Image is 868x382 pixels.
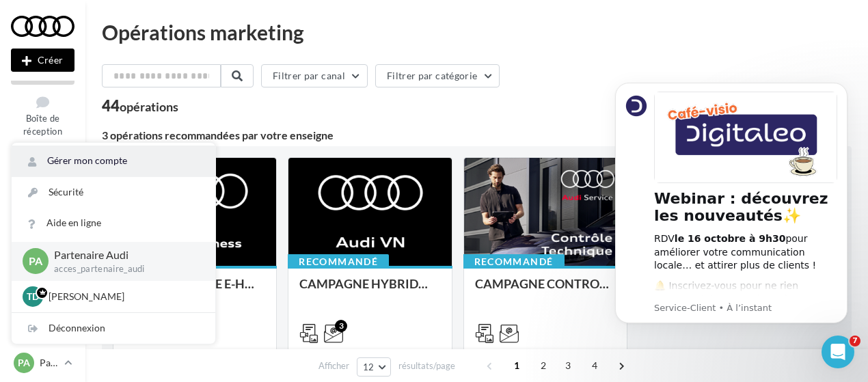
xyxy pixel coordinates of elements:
div: Opérations marketing [102,22,852,42]
span: 7 [850,336,860,346]
a: Gérer mon compte [12,146,215,176]
button: 12 [357,357,392,377]
p: [PERSON_NAME] [49,290,199,303]
a: Sécurité [12,177,215,208]
a: PA Partenaire Audi [11,350,74,376]
div: CAMPAGNE CONTROLE TECHNIQUE 25€ OCTOBRE [475,277,616,304]
div: 3 [335,320,347,332]
p: Partenaire Audi [54,247,193,263]
button: Créer [11,49,74,72]
div: Recommandé [288,254,389,269]
button: Filtrer par catégorie [375,64,500,87]
span: TD [27,290,39,303]
div: opérations [120,100,178,113]
div: Déconnexion [12,313,215,344]
span: PA [18,356,30,370]
span: résultats/page [398,359,455,372]
div: Nouvelle campagne [11,49,74,72]
iframe: Intercom live chat [822,336,854,368]
a: Boîte de réception [11,90,74,140]
span: 12 [363,361,375,372]
span: 4 [584,355,606,377]
p: Partenaire Audi [40,356,59,370]
div: CAMPAGNE HYBRIDE RECHARGEABLE [299,277,440,304]
div: Recommandé [463,254,565,269]
span: Afficher [318,359,349,372]
span: Boîte de réception [23,113,62,137]
span: 2 [532,355,554,377]
div: 3 opérations recommandées par votre enseigne [102,130,852,141]
iframe: Intercom notifications message [595,66,868,375]
div: 44 [102,98,178,113]
span: PA [29,254,42,269]
span: 3 [557,355,579,377]
a: Aide en ligne [12,208,215,238]
button: Filtrer par canal [261,64,368,87]
p: acces_partenaire_audi [54,263,193,275]
span: 1 [506,355,528,377]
